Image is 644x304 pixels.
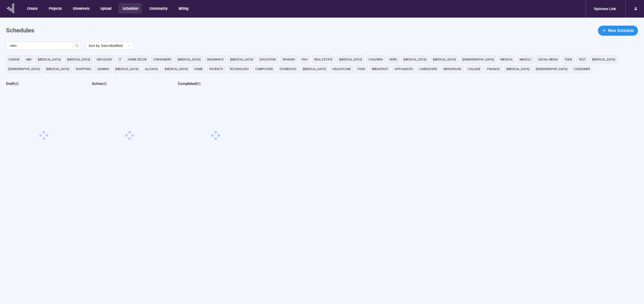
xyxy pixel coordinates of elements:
span: cheese [8,57,20,62]
span: search [75,44,79,48]
span: children [369,57,383,62]
span: computers [255,67,273,72]
span: it [119,57,121,62]
span: New Schedule [608,27,634,34]
h2: Draft [6,81,14,86]
button: Scheduler [118,3,142,14]
span: technology [229,67,249,72]
span: MM [26,57,31,62]
button: Projects [45,3,65,14]
span: real estate [314,57,333,62]
span: mnsclc [519,57,532,62]
span: [MEDICAL_DATA] [303,67,326,72]
button: search [73,42,81,50]
h2: Active [92,81,102,86]
button: Upload [96,3,115,14]
span: Insurance [207,57,224,62]
span: Patients [209,67,223,72]
span: [MEDICAL_DATA] [115,67,138,72]
span: oncology [97,57,112,62]
h1: Schedules [6,26,34,35]
span: GERD [389,57,397,62]
span: Sort by: Date Modified [89,42,130,49]
div: Opinions Link [591,4,619,14]
span: [DEMOGRAPHIC_DATA] [8,67,40,72]
button: plusNew Schedule [598,26,638,36]
span: [MEDICAL_DATA] [38,57,61,62]
span: appliances [395,67,413,72]
span: [MEDICAL_DATA] [230,57,253,62]
span: home decor [128,57,147,62]
span: [MEDICAL_DATA] [592,57,615,62]
button: Showreels [69,3,93,14]
span: starbucks [279,67,296,72]
span: breakfast [372,67,388,72]
span: menopause [444,67,461,72]
span: [MEDICAL_DATA] [339,57,362,62]
span: college [468,67,480,72]
span: Teen [565,57,572,62]
span: Spanish [283,57,295,62]
button: Community [145,3,171,14]
span: shopping [76,67,91,72]
span: [DEMOGRAPHIC_DATA] [462,57,494,62]
span: [MEDICAL_DATA] [178,57,200,62]
span: caregivers [419,67,437,72]
span: ( 0 ) [102,82,107,86]
span: ( 0 ) [14,82,19,86]
span: PAH [302,57,308,62]
span: consumer [574,67,590,72]
h2: Completed [178,81,196,86]
span: [DEMOGRAPHIC_DATA] [536,67,567,72]
span: [MEDICAL_DATA] [67,57,90,62]
span: [MEDICAL_DATA] [165,67,188,72]
span: Test [579,57,586,62]
span: healthcare [332,67,351,72]
span: ( 0 ) [196,82,201,86]
span: home [194,67,203,72]
span: Food [357,67,365,72]
button: Billing [175,3,192,14]
span: finance [487,67,500,72]
span: medical [500,57,513,62]
span: [MEDICAL_DATA] [46,67,69,72]
span: education [260,57,276,62]
span: consumers [153,57,171,62]
span: [MEDICAL_DATA] [506,67,529,72]
span: [MEDICAL_DATA] [404,57,426,62]
button: Create [23,3,41,14]
span: [MEDICAL_DATA] [433,57,456,62]
span: alcohol [145,67,158,72]
span: plus [602,28,606,32]
span: gaming [97,67,109,72]
span: social media [538,57,558,62]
